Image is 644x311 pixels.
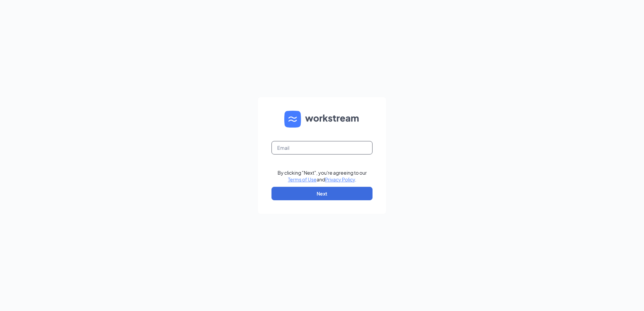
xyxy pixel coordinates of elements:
[271,141,373,154] input: Email
[278,169,367,183] div: By clicking "Next", you're agreeing to our and .
[288,176,317,182] a: Terms of Use
[325,176,355,182] a: Privacy Policy
[284,111,360,128] img: WS logo and Workstream text
[271,187,373,200] button: Next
